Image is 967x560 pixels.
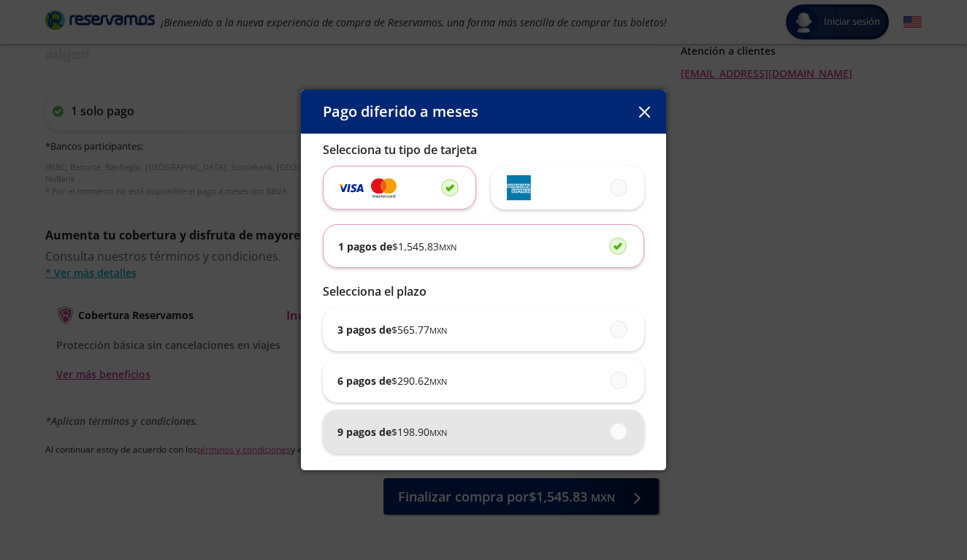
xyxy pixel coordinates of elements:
p: 3 pagos de [337,322,447,337]
small: MXN [429,427,447,438]
p: 9 pagos de [337,424,447,440]
small: MXN [429,376,447,387]
img: svg+xml;base64,PD94bWwgdmVyc2lvbj0iMS4wIiBlbmNvZGluZz0iVVRGLTgiIHN0YW5kYWxvbmU9Im5vIj8+Cjxzdmcgd2... [371,177,397,200]
span: $ 198.90 [391,424,447,440]
p: Selecciona el plazo [323,283,644,300]
p: 6 pagos de [337,373,447,388]
p: Selecciona tu tipo de tarjeta [323,141,644,158]
span: $ 1,545.83 [392,239,456,254]
img: svg+xml;base64,PD94bWwgdmVyc2lvbj0iMS4wIiBlbmNvZGluZz0iVVRGLTgiIHN0YW5kYWxvbmU9Im5vIj8+Cjxzdmcgd2... [505,175,531,201]
small: MXN [429,325,447,336]
p: 1 pagos de [338,239,456,254]
span: $ 565.77 [391,322,447,337]
p: Pago diferido a meses [323,101,478,123]
span: $ 290.62 [391,373,447,388]
img: svg+xml;base64,PD94bWwgdmVyc2lvbj0iMS4wIiBlbmNvZGluZz0iVVRGLTgiIHN0YW5kYWxvbmU9Im5vIj8+Cjxzdmcgd2... [338,180,364,196]
small: MXN [439,242,456,253]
